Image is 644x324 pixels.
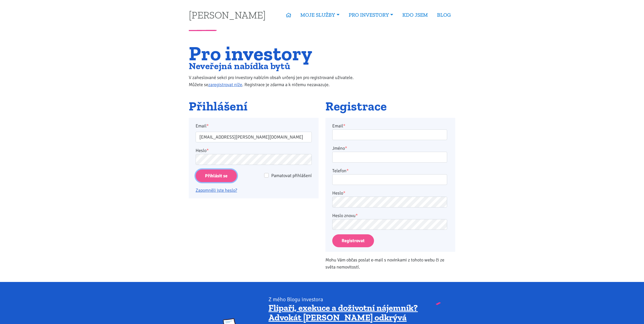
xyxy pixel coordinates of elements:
[189,100,319,113] h2: Přihlášení
[196,169,237,182] input: Přihlásit se
[332,122,345,129] label: Email
[344,9,398,21] a: PRO INVESTORY
[332,234,374,247] button: Registrovat
[345,145,347,151] abbr: required
[332,212,358,219] label: Heslo znovu
[196,147,209,154] label: Heslo
[356,213,358,218] abbr: required
[346,168,349,174] abbr: required
[271,173,312,178] span: Pamatovat přihlášení
[432,9,455,21] a: BLOG
[332,189,345,197] label: Heslo
[398,9,432,21] a: KDO JSEM
[196,187,237,193] a: Zapomněli jste heslo?
[208,82,242,87] a: zaregistrovat níže
[189,10,266,20] a: [PERSON_NAME]
[325,256,455,271] p: Mohu Vám občas poslat e-mail s novinkami z tohoto webu či ze světa nemovitostí.
[332,145,347,152] label: Jméno
[189,45,364,62] h1: Pro investory
[296,9,344,21] a: MOJE SLUŽBY
[343,190,345,196] abbr: required
[268,296,421,303] div: Z mého Blogu investora
[343,123,345,129] abbr: required
[325,100,455,113] h2: Registrace
[332,167,349,174] label: Telefon
[189,62,364,70] h2: Neveřejná nabídka bytů
[189,74,364,88] p: V zaheslované sekci pro investory nabízím obsah určený jen pro registrované uživatele. Můžete se ...
[192,122,315,129] label: Email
